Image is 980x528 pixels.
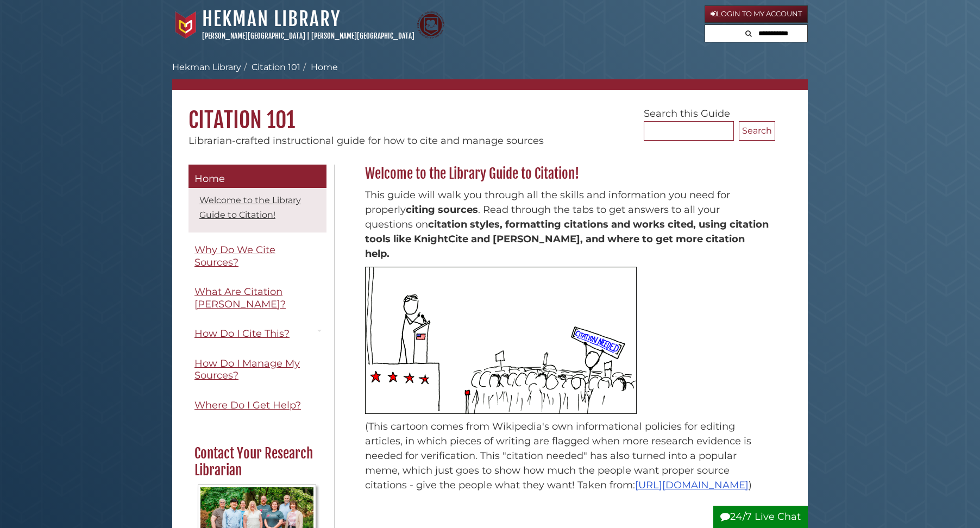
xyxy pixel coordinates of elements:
[365,267,637,414] img: Stick figure cartoon of politician speaking to crowd, person holding sign that reads "citation ne...
[189,238,326,274] a: Why Do We Cite Sources?
[713,506,808,528] button: 24/7 Live Chat
[705,5,808,23] a: Login to My Account
[194,328,290,340] span: How Do I Cite This?
[406,204,478,216] strong: citing sources
[189,445,325,479] h2: Contact Your Research Librarian
[365,218,769,260] strong: citation styles, formatting citations and works cited, using citation tools like KnightCite and [...
[745,30,752,37] i: Search
[189,165,326,188] a: Home
[360,165,775,183] h2: Welcome to the Library Guide to Citation!
[194,173,225,185] span: Home
[307,32,310,40] span: |
[252,62,300,72] a: Citation 101
[300,61,338,74] li: Home
[172,61,808,90] nav: breadcrumb
[199,195,301,220] a: Welcome to the Library Guide to Citation!
[365,419,770,493] p: (This cartoon comes from Wikipedia's own informational policies for editing articles, in which pi...
[189,135,544,147] span: Librarian-crafted instructional guide for how to cite and manage sources
[172,11,199,39] img: Calvin University
[635,479,749,491] a: [URL][DOMAIN_NAME]
[202,32,305,40] a: [PERSON_NAME][GEOGRAPHIC_DATA]
[202,7,341,31] a: Hekman Library
[194,244,275,268] span: Why Do We Cite Sources?
[739,121,775,141] button: Search
[194,286,286,310] span: What Are Citation [PERSON_NAME]?
[365,189,769,260] span: This guide will walk you through all the skills and information you need for properly . Read thro...
[194,399,301,411] span: Where Do I Get Help?
[742,25,755,40] button: Search
[189,351,326,388] a: How Do I Manage My Sources?
[194,357,300,382] span: How Do I Manage My Sources?
[172,62,241,72] a: Hekman Library
[311,32,414,40] a: [PERSON_NAME][GEOGRAPHIC_DATA]
[172,90,808,134] h1: Citation 101
[189,393,326,418] a: Where Do I Get Help?
[189,280,326,316] a: What Are Citation [PERSON_NAME]?
[189,322,326,346] a: How Do I Cite This?
[417,11,444,39] img: Calvin Theological Seminary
